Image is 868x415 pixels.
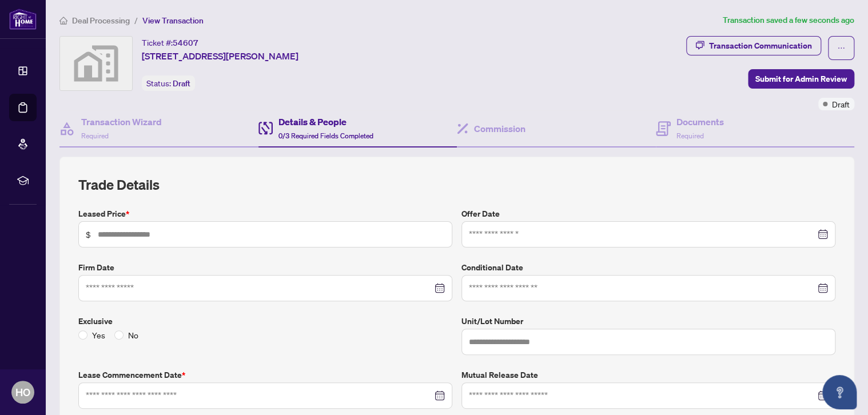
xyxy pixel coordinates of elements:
[461,369,835,381] label: Mutual Release Date
[461,315,835,328] label: Unit/Lot Number
[124,329,143,341] span: No
[142,49,298,63] span: [STREET_ADDRESS][PERSON_NAME]
[134,14,138,27] li: /
[78,207,452,220] label: Leased Price
[72,15,130,26] span: Deal Processing
[709,37,812,55] div: Transaction Communication
[755,70,847,88] span: Submit for Admin Review
[173,38,198,48] span: 54607
[461,207,835,220] label: Offer Date
[86,228,91,241] span: $
[723,14,854,27] article: Transaction saved a few seconds ago
[676,115,724,129] h4: Documents
[173,78,190,89] span: Draft
[748,69,854,89] button: Submit for Admin Review
[676,131,704,140] span: Required
[81,131,109,140] span: Required
[60,37,132,90] img: svg%3e
[142,36,198,49] div: Ticket #:
[822,375,857,409] button: Open asap
[81,115,162,129] h4: Transaction Wizard
[78,315,452,328] label: Exclusive
[278,115,373,129] h4: Details & People
[142,75,195,91] div: Status:
[461,261,835,274] label: Conditional Date
[278,131,373,140] span: 0/3 Required Fields Completed
[9,9,37,30] img: logo
[837,44,845,52] span: ellipsis
[78,175,835,194] h2: Trade Details
[59,17,67,25] span: home
[474,122,525,135] h4: Commission
[15,384,30,400] span: HO
[78,369,452,381] label: Lease Commencement Date
[142,15,204,26] span: View Transaction
[686,36,821,55] button: Transaction Communication
[78,261,452,274] label: Firm Date
[87,329,110,341] span: Yes
[832,98,850,110] span: Draft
